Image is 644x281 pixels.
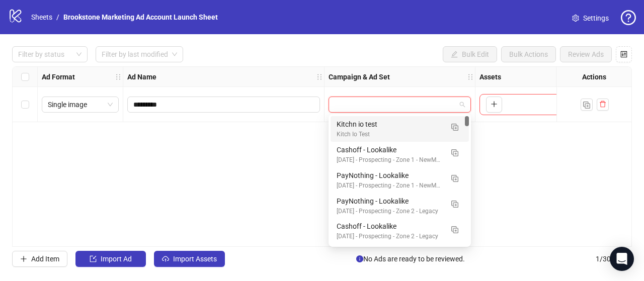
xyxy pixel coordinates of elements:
button: Duplicate [581,99,593,111]
span: delete [599,101,606,108]
span: holder [467,73,474,80]
div: PayNothing - Lookalike [331,167,469,193]
strong: Actions [582,71,606,82]
button: Duplicate [447,196,463,212]
div: Select row 1 [13,87,38,122]
span: plus [20,255,27,262]
div: Kitchn io test [337,119,443,130]
div: PayNothing - Lookalike [331,193,469,219]
button: Review Ads [560,46,612,62]
span: No Ads are ready to be reviewed. [356,253,465,264]
button: Duplicate [447,221,463,237]
strong: Assets [479,71,501,82]
button: Bulk Actions [501,46,556,62]
span: setting [572,15,579,22]
a: Brookstone Marketing Ad Account Launch Sheet [61,12,220,23]
span: question-circle [621,10,636,25]
div: Cashoff - Lookalike [337,144,443,155]
span: Settings [583,13,609,24]
strong: Campaign & Ad Set [329,71,390,82]
button: Duplicate [447,119,463,135]
span: Single image [48,97,113,112]
img: Duplicate [451,201,458,208]
button: Add [486,97,502,113]
img: Duplicate [451,175,458,182]
span: Import Assets [173,255,217,263]
button: Add Item [12,251,67,267]
li: / [56,12,59,23]
div: Resize Campaign & Ad Set column [472,67,475,86]
img: Duplicate [583,102,590,109]
div: [DATE] - Prospecting - Zone 1 - NewMarkets [337,155,443,165]
span: 1 / 300 items [596,253,632,264]
div: [DATE] - Prospecting - Zone 2 - Legacy [337,207,443,216]
div: Open Intercom Messenger [610,247,634,271]
div: [DATE] - Prospecting - Zone 1 - NewMarkets [337,181,443,191]
button: Duplicate [447,144,463,160]
strong: Ad Name [127,71,156,82]
div: Resize Ad Format column [120,67,123,86]
span: holder [474,73,481,80]
span: holder [316,73,323,80]
div: [DATE] - Prospecting - Zone 2 - Legacy [337,232,443,241]
div: PayNothing - Lookalike [337,170,443,181]
button: Import Assets [154,251,225,267]
div: Select all rows [13,67,38,87]
img: Duplicate [451,124,458,131]
div: Cashoff - Lookalike [331,142,469,167]
button: Duplicate [447,170,463,186]
div: PayNothing - Lookalike [337,196,443,207]
div: Kitchn io test [331,116,469,142]
img: Duplicate [451,149,458,156]
a: Settings [564,10,617,26]
img: Duplicate [451,226,458,233]
span: plus [491,101,498,108]
button: Import Ad [75,251,146,267]
div: Cashoff - Lookalike [331,218,469,244]
span: control [620,51,627,58]
div: Cashoff - Lookalike [337,221,443,232]
a: Sheets [29,12,54,23]
span: Add Item [31,255,59,263]
div: Cashoff - Lookalike [331,244,469,269]
span: holder [122,73,129,80]
span: holder [323,73,330,80]
span: Import Ad [101,255,132,263]
div: Kitch Io Test [337,130,443,139]
span: info-circle [356,255,363,262]
span: holder [115,73,122,80]
button: Configure table settings [616,46,632,62]
span: import [90,255,97,262]
div: Resize Ad Name column [321,67,324,86]
strong: Ad Format [42,71,75,82]
button: Bulk Edit [443,46,497,62]
span: cloud-upload [162,255,169,262]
